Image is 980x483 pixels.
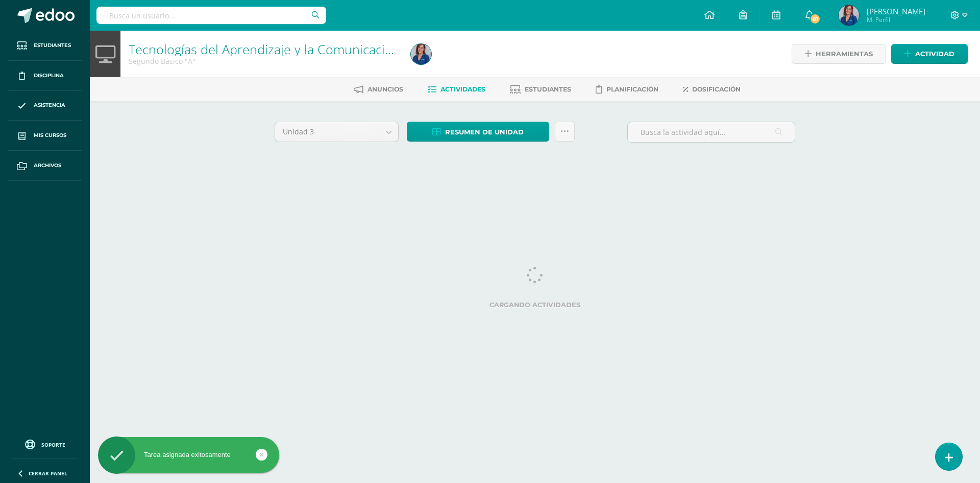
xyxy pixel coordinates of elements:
span: Soporte [41,441,65,448]
a: Planificación [596,81,658,98]
span: Planificación [606,85,658,93]
div: Tarea asignada exitosamente [98,450,279,459]
a: Herramientas [792,44,886,64]
span: Herramientas [816,44,873,63]
span: Asistencia [34,101,65,109]
a: Estudiantes [8,31,82,61]
h1: Tecnologías del Aprendizaje y la Comunicación [129,42,399,56]
span: Resumen de unidad [445,123,524,142]
span: Mis cursos [34,131,66,140]
a: Actividad [891,44,968,64]
span: Unidad 3 [283,122,371,142]
label: Cargando actividades [275,301,795,309]
span: Estudiantes [525,85,571,93]
a: Unidad 3 [275,122,398,142]
a: Asistencia [8,91,82,121]
img: 58f7532ee663a95d6a165ab39a81ea9b.png [411,44,431,64]
span: Archivos [34,162,61,170]
span: 81 [810,13,821,25]
span: Anuncios [367,85,403,93]
a: Soporte [12,437,78,451]
input: Busca la actividad aquí... [628,122,795,142]
a: Anuncios [354,81,403,98]
span: Mi Perfil [867,15,925,24]
a: Actividades [428,81,485,98]
a: Dosificación [683,81,741,98]
span: Actividad [915,44,954,63]
a: Disciplina [8,61,82,91]
img: 58f7532ee663a95d6a165ab39a81ea9b.png [839,5,859,26]
a: Archivos [8,151,82,181]
span: Actividades [440,85,485,93]
a: Tecnologías del Aprendizaje y la Comunicación [129,40,400,58]
span: [PERSON_NAME] [867,6,925,16]
a: Mis cursos [8,121,82,151]
span: Disciplina [34,72,64,80]
div: Segundo Básico 'A' [129,56,399,66]
span: Dosificación [692,85,741,93]
span: Cerrar panel [29,470,67,477]
a: Resumen de unidad [407,122,549,142]
span: Estudiantes [34,41,71,50]
a: Estudiantes [510,81,571,98]
input: Busca un usuario... [96,7,326,24]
